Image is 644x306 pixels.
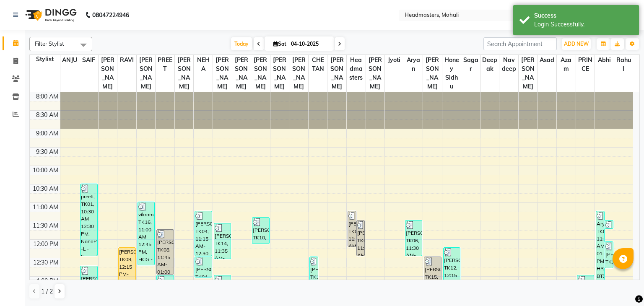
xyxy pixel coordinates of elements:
b: 08047224946 [92,3,129,27]
div: [PERSON_NAME], TK17, 12:05 PM-12:50 PM, BRD - [PERSON_NAME] [605,242,613,268]
span: Azam [557,55,576,74]
span: Asad [538,55,557,65]
div: [PERSON_NAME], TK06, 11:30 AM-12:30 PM, H-SPA - PURIFYING - Treatment based hair spa service - Oi... [357,220,365,256]
span: [PERSON_NAME] [232,55,251,92]
span: RAVI [117,55,136,65]
span: Honey Sidhu [442,55,461,92]
span: Rahul [614,55,633,74]
div: [PERSON_NAME], TK15, 12:30 PM-01:15 PM, SCL - Shampoo and conditioner (with natural dry) [424,257,441,283]
span: Filter Stylist [35,40,64,47]
div: vikram, TK16, 11:00 AM-12:45 PM, HCG - Hair Cut by Senior Hair Stylist,BRD - [PERSON_NAME] [138,202,154,265]
div: [PERSON_NAME], TK08, 11:45 AM-01:00 PM, TRT-UA - Under Arms Treatment [157,230,173,274]
span: Navdeep [499,55,518,74]
span: Headmasters [347,55,366,83]
div: [PERSON_NAME], TK04, 11:15 AM-12:15 PM, INS-FC-YTH - Youth Facial (For Anti-Ageing, Anti-Environm... [348,211,356,246]
span: CHETAN [309,55,327,74]
div: 11:30 AM [31,221,60,230]
div: [PERSON_NAME], TK19, 01:00 PM-01:15 PM, TH-EB - Eyebrows [214,275,231,283]
span: Sagar [461,55,480,74]
span: 1 / 2 [41,287,53,296]
div: [PERSON_NAME], TK07, 11:30 AM-11:45 AM, HS - Styling [605,220,613,228]
span: Abhi [595,55,614,65]
div: 10:00 AM [31,166,60,175]
span: [PERSON_NAME] [423,55,442,92]
div: 12:30 PM [31,258,60,267]
span: NEHA [194,55,213,74]
div: 10:30 AM [31,184,60,193]
div: [PERSON_NAME], TK18, 01:00 PM-01:45 PM, BRD - [PERSON_NAME] [577,275,594,301]
div: [PERSON_NAME], TK14, 11:35 AM-12:35 PM, MSG-ARM60 - Aroma Therapy Massage - 60 Mins [214,223,231,259]
div: Arya, TK05, 11:15 AM-01:15 PM, HR-BTX -G - Hair [MEDICAL_DATA] [596,211,604,283]
div: [PERSON_NAME], TK04, 12:30 PM-01:05 PM, WX-FA-RC - Waxing Full Arms - Premium,WX-UA-RC - Waxing U... [195,257,211,277]
span: Jyoti [385,55,404,65]
span: SAIF [79,55,98,65]
span: Sat [271,41,288,47]
span: [PERSON_NAME] [137,55,156,92]
span: PREET [156,55,174,74]
input: Search Appointment [483,37,557,50]
div: [PERSON_NAME], TK06, 11:30 AM-12:30 PM, H-SPA - FIBRE - Premium hair spa service - Fibre Clinix [405,220,422,256]
span: Deepak [480,55,499,74]
span: [PERSON_NAME] [213,55,232,92]
div: Stylist [30,55,60,64]
div: 1:00 PM [35,277,60,285]
span: [PERSON_NAME] [251,55,270,92]
span: [PERSON_NAME] [175,55,194,92]
span: [PERSON_NAME] [289,55,308,92]
div: preeti, TK01, 10:30 AM-12:30 PM, NanoP -L - Nanoplastia [80,184,97,256]
div: 9:30 AM [34,148,60,156]
button: ADD NEW [562,38,591,50]
div: 12:00 PM [31,240,60,249]
span: [PERSON_NAME] [366,55,385,92]
div: [PERSON_NAME], TK15, 12:30 PM-01:30 PM, HCL - Hair Cut by Senior Hair Stylist [310,257,318,292]
div: Login Successfully. [534,20,633,29]
span: [PERSON_NAME] [270,55,289,92]
input: 2025-10-04 [288,38,330,50]
span: Today [231,37,252,50]
div: 11:00 AM [31,203,60,212]
div: Success [534,11,633,20]
span: [PERSON_NAME] [327,55,346,92]
span: PRINCE [576,55,595,74]
div: 8:30 AM [34,111,60,119]
div: [PERSON_NAME], TK10, 11:25 AM-12:10 PM, SCL - Shampoo and conditioner (with natural dry) [252,218,269,244]
div: [PERSON_NAME], TK04, 11:15 AM-12:30 PM, TRT-BRIGHT - Bright Treatment [195,211,211,256]
img: logo [21,3,79,27]
span: Aryan [404,55,423,74]
span: [PERSON_NAME] [519,55,538,92]
span: [PERSON_NAME] [99,55,117,92]
div: 9:00 AM [34,129,60,138]
span: ANJU [60,55,79,65]
div: [PERSON_NAME], TK13, 12:45 PM-01:45 PM, HCL - Hair Cut by Senior Hair Stylist [80,266,97,301]
span: ADD NEW [564,41,589,47]
div: [PERSON_NAME], TK12, 12:15 PM-01:15 PM, HCG - Hair Cut by Senior Hair Stylist [444,248,460,283]
div: 8:00 AM [34,92,60,101]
